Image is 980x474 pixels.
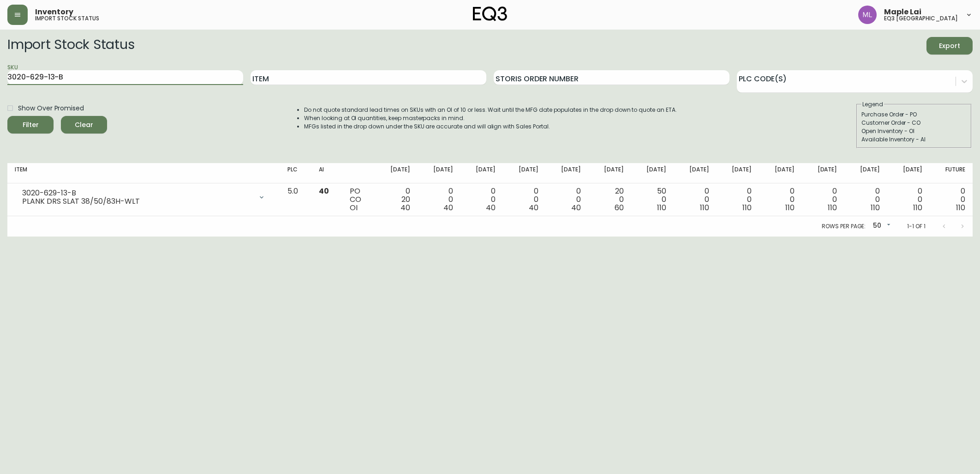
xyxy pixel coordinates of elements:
[884,16,958,21] h5: eq3 [GEOGRAPHIC_DATA]
[7,163,280,183] th: Item
[68,119,100,131] span: Clear
[596,187,624,212] div: 20 0
[418,163,460,183] th: [DATE]
[304,106,677,114] li: Do not quote standard lead times on SKUs with an OI of 10 or less. Wait until the MFG date popula...
[382,187,410,212] div: 0 20
[861,119,967,127] div: Customer Order - CO
[844,163,887,183] th: [DATE]
[7,116,54,134] button: Filter
[828,202,837,213] span: 110
[35,8,73,16] span: Inventory
[861,127,967,135] div: Open Inventory - OI
[615,202,624,213] span: 60
[674,163,717,183] th: [DATE]
[858,6,877,24] img: 61e28cffcf8cc9f4e300d877dd684943
[304,122,677,131] li: MFGs listed in the drop down under the SKU are accurate and will align with Sales Portal.
[913,202,922,213] span: 110
[895,187,923,212] div: 0 0
[375,163,418,183] th: [DATE]
[657,202,666,213] span: 110
[546,163,589,183] th: [DATE]
[742,202,752,213] span: 110
[529,202,538,213] span: 40
[18,103,84,113] span: Show Over Promised
[887,163,930,183] th: [DATE]
[861,110,967,119] div: Purchase Order - PO
[934,40,965,52] span: Export
[852,187,880,212] div: 0 0
[311,163,342,183] th: AI
[510,187,538,212] div: 0 0
[468,187,496,212] div: 0 0
[503,163,546,183] th: [DATE]
[460,163,503,183] th: [DATE]
[884,8,921,16] span: Maple Lai
[759,163,802,183] th: [DATE]
[926,37,973,55] button: Export
[443,202,453,213] span: 40
[350,187,367,212] div: PO CO
[319,186,329,196] span: 40
[861,135,967,144] div: Available Inventory - AI
[571,202,581,213] span: 40
[930,163,973,183] th: Future
[907,222,926,231] p: 1-1 of 1
[400,202,410,213] span: 40
[35,16,99,21] h5: import stock status
[681,187,709,212] div: 0 0
[809,187,837,212] div: 0 0
[304,114,677,122] li: When looking at OI quantities, keep masterpacks in mind.
[15,187,273,207] div: 3020-629-13-BPLANK DRS SLAT 38/50/83H-WLT
[588,163,631,183] th: [DATE]
[717,163,759,183] th: [DATE]
[724,187,752,212] div: 0 0
[700,202,709,213] span: 110
[871,202,880,213] span: 110
[22,197,252,206] div: PLANK DRS SLAT 38/50/83H-WLT
[937,187,965,212] div: 0 0
[425,187,453,212] div: 0 0
[473,6,507,21] img: logo
[956,202,965,213] span: 110
[23,119,39,131] div: Filter
[486,202,496,213] span: 40
[280,163,311,183] th: PLC
[280,183,311,216] td: 5.0
[785,202,795,213] span: 110
[766,187,795,212] div: 0 0
[869,219,892,234] div: 50
[22,189,252,197] div: 3020-629-13-B
[822,222,866,231] p: Rows per page:
[861,100,884,109] legend: Legend
[61,116,107,134] button: Clear
[553,187,581,212] div: 0 0
[350,202,358,213] span: OI
[639,187,667,212] div: 50 0
[631,163,674,183] th: [DATE]
[802,163,845,183] th: [DATE]
[7,37,134,55] h2: Import Stock Status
